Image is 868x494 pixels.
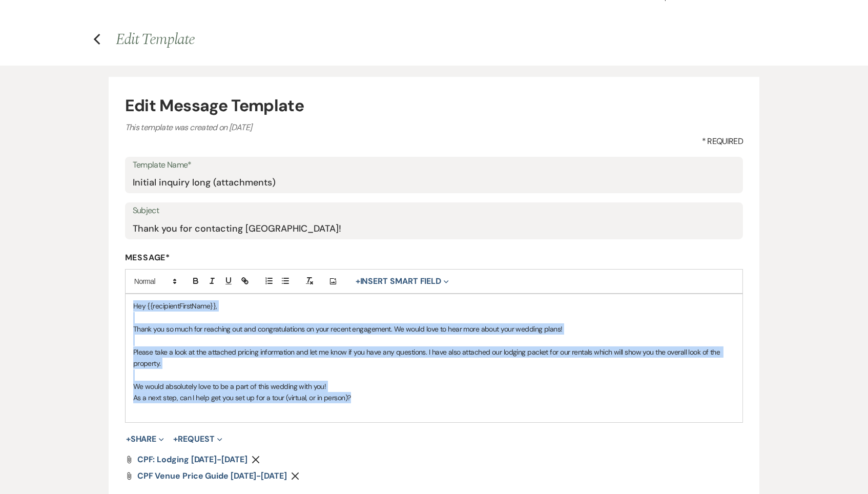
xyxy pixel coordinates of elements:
button: Insert Smart Field [352,275,452,287]
span: + [173,435,178,443]
button: Share [126,435,164,443]
p: Please take a look at the attached pricing information and let me know if you have any questions.... [133,346,735,369]
a: CPF: Lodging [DATE]-[DATE] [137,456,247,464]
span: + [356,277,360,285]
span: Edit Template [116,28,194,51]
h4: Edit Message Template [125,93,743,118]
button: Request [173,435,222,443]
p: This template was created on [DATE] [125,121,743,134]
label: Subject [133,203,736,218]
p: As a next step, can I help get you set up for a tour (virtual, or in person)? [133,392,735,403]
label: Message* [125,252,743,263]
span: CPF: Lodging [DATE]-[DATE] [137,454,247,465]
span: * Required [702,135,743,148]
p: We would absolutely love to be a part of this wedding with you! [133,381,735,392]
a: CPF Venue Price Guide [DATE]-[DATE] [137,472,287,480]
span: CPF Venue Price Guide [DATE]-[DATE] [137,470,287,481]
span: + [126,435,131,443]
label: Template Name* [133,158,736,173]
p: Hey {{recipientFirstName}}, [133,300,735,312]
p: Thank you so much for reaching out and congratulations on your recent engagement. We would love t... [133,323,735,335]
